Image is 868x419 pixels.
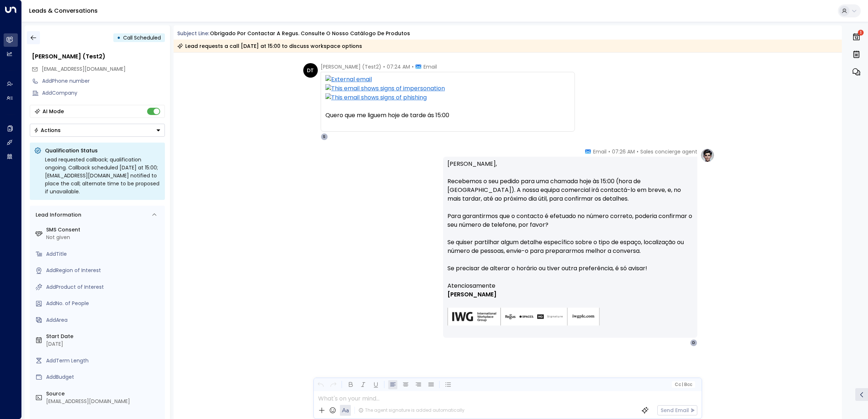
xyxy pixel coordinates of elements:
div: S [321,133,328,140]
button: Undo [316,380,325,389]
div: [PERSON_NAME] (Test2) [32,52,165,61]
div: Not given [46,234,162,241]
img: This email shows signs of phishing [325,93,570,102]
img: This email shows signs of impersonation [325,84,570,93]
span: 07:24 AM [387,63,410,70]
div: DT [303,63,318,78]
button: Actions [30,124,165,137]
span: Subject Line: [177,30,209,37]
span: | [682,382,683,387]
span: • [608,148,610,155]
span: 07:26 AM [612,148,635,155]
div: AI Mode [42,108,64,115]
span: [PERSON_NAME] (Test2) [321,63,381,70]
div: Lead requests a call [DATE] at 15:00 to discuss workspace options [177,42,362,50]
div: [EMAIL_ADDRESS][DOMAIN_NAME] [46,398,162,405]
p: [PERSON_NAME], Recebemos o seu pedido para uma chamada hoje às 15:00 (hora de [GEOGRAPHIC_DATA]).... [447,160,693,282]
label: Start Date [46,333,162,340]
div: Actions [34,127,61,133]
div: AddArea [46,316,162,324]
span: • [412,63,414,70]
button: Cc|Bcc [672,381,695,388]
img: profile-logo.png [700,148,715,163]
span: Sales concierge agent [640,148,697,155]
button: 1 [850,29,863,45]
span: 1 [858,30,864,36]
span: Cc Bcc [674,382,692,387]
div: AddCompany [42,89,165,97]
button: Redo [329,380,338,389]
label: Source [46,390,162,398]
span: • [637,148,638,155]
div: Button group with a nested menu [30,124,165,137]
div: AddNo. of People [46,300,162,307]
span: Call Scheduled [123,34,161,41]
div: Signature [447,282,693,335]
span: dteixeira+test2@gmail.com [42,65,126,73]
span: Atenciosamente [447,282,495,290]
div: AddTitle [46,250,162,258]
div: • [117,31,121,44]
span: [PERSON_NAME] [447,290,496,299]
div: Lead Information [33,211,81,219]
span: Email [423,63,437,70]
div: [DATE] [46,340,162,348]
p: Qualification Status [45,147,161,154]
span: [EMAIL_ADDRESS][DOMAIN_NAME] [42,65,126,73]
img: AIorK4zU2Kz5WUNqa9ifSKC9jFH1hjwenjvh85X70KBOPduETvkeZu4OqG8oPuqbwvp3xfXcMQJCRtwYb-SG [447,308,600,326]
label: SMS Consent [46,226,162,234]
div: AddProduct of Interest [46,283,162,291]
div: Lead requested callback; qualification ongoing. Callback scheduled [DATE] at 15:00; [EMAIL_ADDRES... [45,156,161,196]
div: D [690,339,697,346]
img: External email [325,75,570,84]
div: AddBudget [46,373,162,381]
a: Leads & Conversations [29,7,98,15]
div: The agent signature is added automatically [358,407,465,414]
div: AddRegion of Interest [46,267,162,274]
div: AddPhone number [42,77,165,85]
div: AddTerm Length [46,357,162,365]
div: Quero que me liguem hoje de tarde ás 15:00 [325,111,570,120]
span: Email [593,148,607,155]
div: Obrigado por contactar a Regus. Consulte o nosso catálogo de produtos [210,30,410,37]
span: • [383,63,385,70]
